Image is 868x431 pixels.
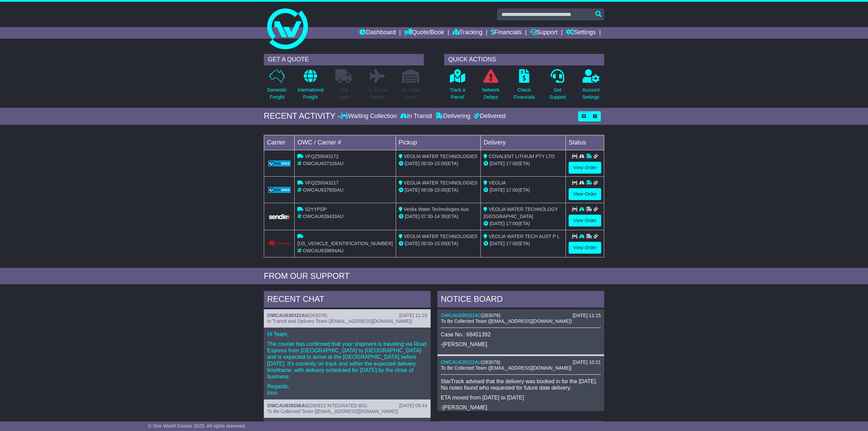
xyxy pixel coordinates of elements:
span: 263076 [310,313,326,318]
span: OWCAU639694AU [303,248,343,253]
span: 08:08 [421,187,433,193]
p: -[PERSON_NAME] [441,341,601,348]
span: VEOLIA WATER TECHNOLOGIES [404,180,478,185]
span: To Be Collected Team ([EMAIL_ADDRESS][DOMAIN_NAME]) [441,318,572,324]
p: Air & Sea Freight [367,86,387,101]
div: Waiting Collection [340,113,398,120]
span: Veolia Water Technologies Aus [404,207,469,212]
p: Air / Sea Depot [401,86,420,101]
span: VEOLIA [489,180,506,185]
div: [DATE] 09:44 [399,403,427,409]
p: Case No.: 68451392 [441,331,601,338]
img: GetCarrierServiceLogo [268,160,291,166]
a: Quote/Book [404,27,444,39]
a: Support [530,27,558,39]
div: ( ) [441,359,601,365]
p: Hi Team, [267,331,427,337]
a: Dashboard [359,27,396,39]
span: OWCAU639433AU [303,214,343,219]
p: ETA moved from [DATE] to [DATE] [441,394,601,401]
td: OWC / Carrier # [295,135,396,150]
span: 263076 [483,313,499,318]
span: 17:00 [506,187,518,193]
td: Status [566,135,604,150]
div: In Transit [398,113,434,120]
a: GetSupport [549,69,566,104]
p: The courier has confirmed that your shipment is traveling via Road Express from [GEOGRAPHIC_DATA]... [267,341,427,380]
span: 14:30 [434,214,446,219]
a: OWCAU639296AU [267,403,308,408]
span: S2YYPDP [305,207,327,212]
p: Get Support [549,86,566,101]
div: [DATE] 11:23 [399,313,427,318]
span: [DATE] [405,161,420,166]
div: FROM OUR SUPPORT [264,271,604,281]
span: 15:00 [434,161,446,166]
span: [DATE] [490,187,505,193]
span: 09:00 [421,241,433,246]
span: [DATE] [490,161,505,166]
span: [DATE] [405,241,420,246]
div: (ETA) [484,187,563,194]
span: 17:00 [506,221,518,226]
p: Account Settings [583,86,600,101]
div: - (ETA) [399,160,478,167]
p: Full Loads [335,86,352,101]
a: OWCAU638322AU [267,313,308,318]
div: QUICK ACTIONS [444,54,604,65]
span: OWCAU637316AU [303,161,343,166]
div: GET A QUOTE [264,54,424,65]
span: 17:00 [506,161,518,166]
span: VEOLIA WATER TECHNOLOGIES [404,154,478,159]
span: [DATE] [490,221,505,226]
a: InternationalFreight [297,69,324,104]
span: [US_VEHICLE_IDENTIFICATION_NUMBER] [297,241,393,246]
div: RECENT CHAT [264,291,431,309]
a: Financials [491,27,522,39]
p: -[PERSON_NAME] [441,404,601,411]
span: To Be Collected Team ([EMAIL_ADDRESS][DOMAIN_NAME]) [267,409,398,414]
span: 07:30 [421,214,433,219]
img: Couriers_Please.png [268,240,291,247]
p: Check Financials [514,86,535,101]
a: AccountSettings [582,69,600,104]
span: VEOLIA WATER TECH AUST P L [489,234,559,239]
td: Carrier [264,135,295,150]
p: Network Delays [482,86,499,101]
span: [DATE] [405,187,420,193]
span: 263076 [483,359,499,365]
a: Tracking [453,27,482,39]
a: View Order [569,215,601,227]
div: (ETA) [484,160,563,167]
span: VEOLIA WATER TECHNOLOGY [GEOGRAPHIC_DATA] [484,207,558,219]
div: ( ) [267,313,427,318]
div: (ETA) [484,240,563,247]
span: 15:00 [434,241,446,246]
p: StarTrack advised that the delivery was booked in for the [DATE]. No notes found who requested fo... [441,378,601,391]
p: International Freight [297,86,323,101]
a: OWCAU638322AU [441,313,481,318]
p: Regards, Irinn [267,383,427,396]
div: ( ) [267,403,427,409]
div: RECENT ACTIVITY - [264,111,340,121]
p: Domestic Freight [267,86,287,101]
div: - (ETA) [399,187,478,194]
span: 15:00 [434,187,446,193]
div: (ETA) [484,220,563,227]
a: CheckFinancials [513,69,535,104]
div: [DATE] 11:15 [573,313,601,318]
span: VEOLIA WATER TECHNOLOGIES [404,234,478,239]
span: [DATE] [405,214,420,219]
div: Delivering [434,113,472,120]
a: Settings [566,27,596,39]
a: View Order [569,242,601,254]
span: VFQZ50043217 [305,180,339,185]
a: View Order [569,162,601,174]
span: [DATE] [490,241,505,246]
a: OWCAU638322AU [441,359,481,365]
span: COVALENT LITHIUM PTY LTD [489,154,554,159]
span: OWCAU637650AU [303,187,343,193]
span: In Transit and Delivery Team ([EMAIL_ADDRESS][DOMAIN_NAME]) [267,318,412,324]
div: - (ETA) [399,213,478,220]
p: Track a Parcel [450,86,465,101]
